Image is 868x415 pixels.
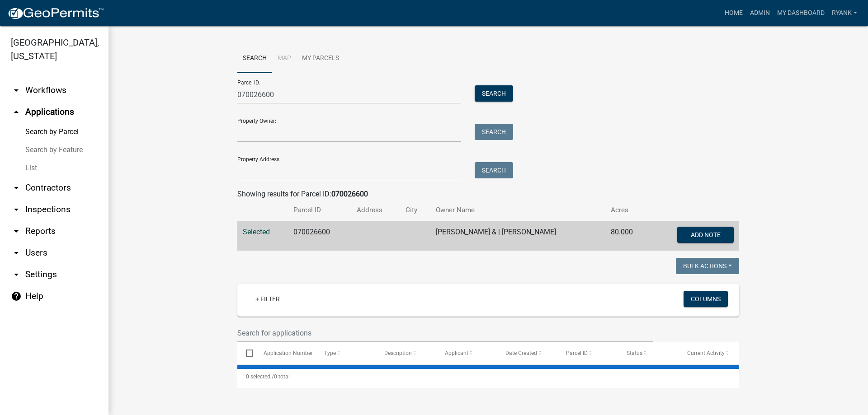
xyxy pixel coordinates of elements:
datatable-header-cell: Select [237,342,255,364]
datatable-header-cell: Parcel ID [557,342,618,364]
a: + Filter [248,291,287,307]
a: My Parcels [297,44,344,73]
i: arrow_drop_down [11,226,22,237]
i: arrow_drop_down [11,204,22,215]
i: help [11,291,22,302]
span: Add Note [690,231,720,238]
span: Date Created [505,350,537,356]
td: 070026600 [288,221,351,251]
button: Columns [684,291,728,307]
td: 80.000 [605,221,649,251]
th: Address [351,200,400,221]
div: Showing results for Parcel ID: [237,189,739,200]
span: Parcel ID [566,350,588,356]
span: Type [324,350,336,356]
a: My Dashboard [774,5,828,22]
button: Search [475,85,513,102]
td: [PERSON_NAME] & | [PERSON_NAME] [430,221,605,251]
span: Current Activity [687,350,725,356]
i: arrow_drop_down [11,85,22,96]
span: 0 selected / [246,373,274,380]
a: Admin [746,5,774,22]
datatable-header-cell: Type [315,342,376,364]
datatable-header-cell: Date Created [497,342,557,364]
datatable-header-cell: Applicant [436,342,497,364]
a: Selected [243,228,270,236]
a: RyanK [828,5,861,22]
strong: 070026600 [331,190,368,198]
th: Owner Name [430,200,605,221]
i: arrow_drop_down [11,247,22,258]
button: Bulk Actions [676,258,739,274]
i: arrow_drop_down [11,182,22,193]
input: Search for applications [237,324,653,342]
span: Description [384,350,412,356]
a: Search [237,44,272,73]
th: Parcel ID [288,200,351,221]
span: Applicant [445,350,468,356]
button: Search [475,124,513,140]
datatable-header-cell: Current Activity [679,342,739,364]
button: Add Note [677,227,734,243]
datatable-header-cell: Status [618,342,679,364]
th: City [400,200,430,221]
span: Status [627,350,642,356]
button: Search [475,162,513,178]
th: Acres [605,200,649,221]
i: arrow_drop_up [11,107,22,117]
datatable-header-cell: Application Number [255,342,315,364]
i: arrow_drop_down [11,269,22,280]
datatable-header-cell: Description [376,342,436,364]
div: 0 total [237,365,739,388]
a: Home [721,5,746,22]
span: Application Number [264,350,313,356]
